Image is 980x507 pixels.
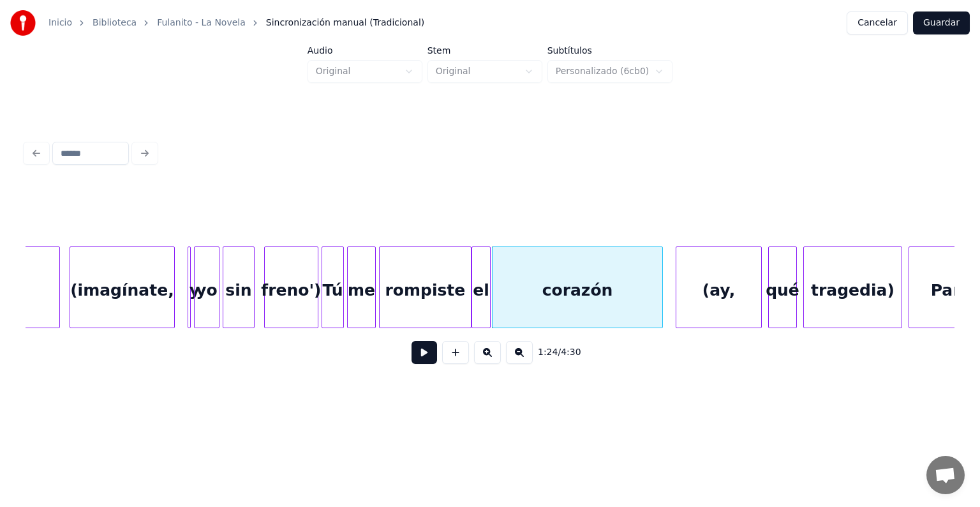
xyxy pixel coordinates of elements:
[266,17,424,29] span: Sincronización manual (Tradicional)
[427,46,542,55] label: Stem
[926,456,965,494] div: Chat abierto
[157,17,246,29] a: Fulanito - La Novela
[538,346,558,359] span: 1:24
[547,46,673,55] label: Subtítulos
[48,17,72,29] a: Inicio
[308,46,422,55] label: Audio
[561,346,581,359] span: 4:30
[93,17,137,29] a: Biblioteca
[10,10,36,36] img: youka
[538,346,568,359] div: /
[847,11,908,34] button: Cancelar
[913,11,970,34] button: Guardar
[48,17,424,29] nav: breadcrumb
